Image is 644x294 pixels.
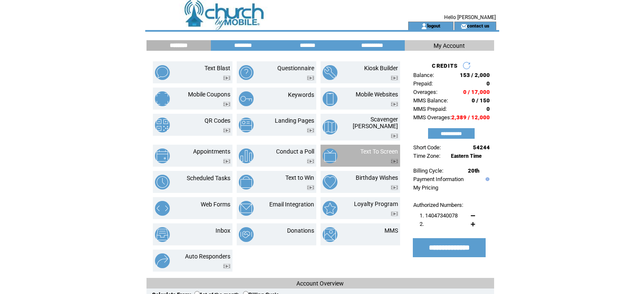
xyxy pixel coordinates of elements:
[413,168,443,174] span: Billing Cycle:
[188,91,230,98] a: Mobile Coupons
[451,114,490,121] span: 2,389 / 12,000
[223,128,230,133] img: video.png
[444,14,496,20] span: Hello [PERSON_NAME]
[413,97,448,104] span: MMS Balance:
[427,23,440,28] a: logout
[420,221,424,227] span: 2.
[384,227,398,234] a: MMS
[364,65,398,71] a: Kiosk Builder
[296,280,344,287] span: Account Overview
[155,253,170,268] img: auto-responders.png
[239,91,254,106] img: keywords.png
[185,253,230,260] a: Auto Responders
[307,159,314,164] img: video.png
[356,174,398,181] a: Birthday Wishes
[205,65,230,71] a: Text Blast
[356,91,398,98] a: Mobile Websites
[239,148,254,163] img: conduct-a-poll.png
[307,185,314,190] img: video.png
[323,201,337,216] img: loyalty-program.png
[354,201,398,207] a: Loyalty Program
[323,175,337,190] img: birthday-wishes.png
[239,201,254,216] img: email-integration.png
[276,148,314,155] a: Conduct a Poll
[307,128,314,133] img: video.png
[472,97,490,104] span: 0 / 150
[155,201,170,216] img: web-forms.png
[420,212,458,219] span: 1. 14047340078
[391,159,398,164] img: video.png
[413,106,447,112] span: MMS Prepaid:
[323,148,337,163] img: text-to-screen.png
[239,65,254,80] img: questionnaire.png
[223,76,230,80] img: video.png
[391,134,398,138] img: video.png
[307,76,314,80] img: video.png
[413,184,438,191] a: My Pricing
[223,264,230,269] img: video.png
[432,63,458,69] span: CREDITS
[155,227,170,242] img: inbox.png
[463,89,490,95] span: 0 / 17,000
[353,116,398,129] a: Scavenger [PERSON_NAME]
[391,76,398,80] img: video.png
[216,227,230,234] a: Inbox
[413,80,433,87] span: Prepaid:
[155,148,170,163] img: appointments.png
[277,65,314,71] a: Questionnaire
[193,148,230,155] a: Appointments
[461,23,467,30] img: contact_us_icon.gif
[269,201,314,208] a: Email Integration
[187,175,230,181] a: Scheduled Tasks
[413,202,463,208] span: Authorized Numbers:
[275,117,314,124] a: Landing Pages
[391,102,398,107] img: video.png
[239,175,254,190] img: text-to-win.png
[323,120,337,135] img: scavenger-hunt.png
[413,153,440,159] span: Time Zone:
[239,227,254,242] img: donations.png
[287,227,314,234] a: Donations
[451,153,482,159] span: Eastern Time
[223,102,230,107] img: video.png
[484,177,489,181] img: help.gif
[413,144,441,151] span: Short Code:
[201,201,230,208] a: Web Forms
[421,23,427,30] img: account_icon.gif
[391,185,398,190] img: video.png
[486,80,490,87] span: 0
[239,118,254,132] img: landing-pages.png
[467,23,489,28] a: contact us
[323,65,337,80] img: kiosk-builder.png
[223,159,230,164] img: video.png
[323,227,337,242] img: mms.png
[360,148,398,155] a: Text To Screen
[288,91,314,98] a: Keywords
[323,91,337,106] img: mobile-websites.png
[434,42,465,49] span: My Account
[205,117,230,124] a: QR Codes
[155,118,170,132] img: qr-codes.png
[285,174,314,181] a: Text to Win
[413,176,464,182] a: Payment Information
[155,175,170,190] img: scheduled-tasks.png
[155,91,170,106] img: mobile-coupons.png
[486,106,490,112] span: 0
[413,72,434,78] span: Balance:
[473,144,490,151] span: 54244
[391,212,398,216] img: video.png
[460,72,490,78] span: 153 / 2,000
[155,65,170,80] img: text-blast.png
[413,114,451,121] span: MMS Overages:
[468,168,479,174] span: 20th
[413,89,437,95] span: Overages:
